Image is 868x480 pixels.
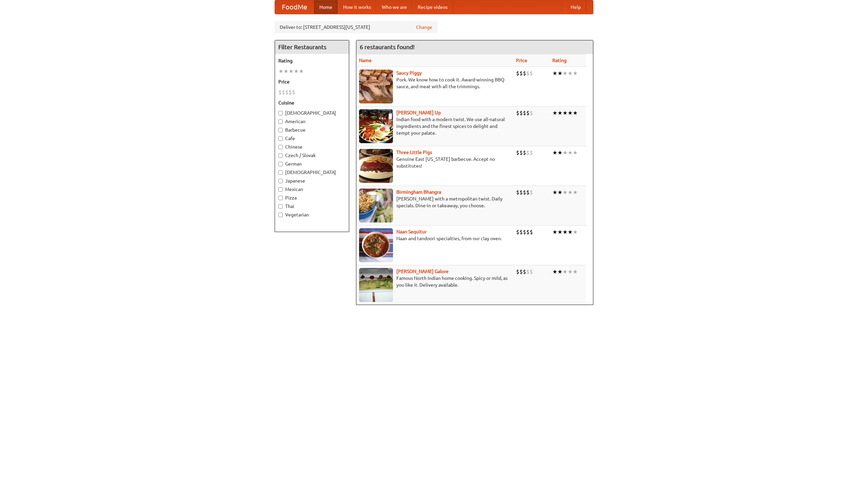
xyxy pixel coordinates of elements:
[557,268,563,275] li: ★
[338,0,376,14] a: How it works
[359,268,393,302] img: currygalore.jpg
[278,179,283,183] input: Japanese
[396,150,432,155] a: Three Little Pigs
[278,119,283,124] input: American
[516,189,519,196] li: $
[523,149,526,156] li: $
[519,268,523,275] li: $
[278,162,283,166] input: German
[519,70,523,77] li: $
[552,70,557,77] li: ★
[278,89,282,96] li: $
[278,110,346,116] label: [DEMOGRAPHIC_DATA]
[359,235,511,242] p: Naan and tandoori specialties, from our clay oven.
[563,70,568,77] li: ★
[568,268,573,275] li: ★
[530,109,533,117] li: $
[530,189,533,196] li: $
[526,109,530,117] li: $
[563,109,568,117] li: ★
[278,160,346,167] label: German
[563,228,568,236] li: ★
[396,269,449,274] b: [PERSON_NAME] Galore
[516,58,527,63] a: Price
[557,70,563,77] li: ★
[552,189,557,196] li: ★
[396,229,427,234] a: Naan Sequitur
[552,58,567,63] a: Rating
[278,204,283,209] input: Thai
[573,109,578,117] li: ★
[523,228,526,236] li: $
[278,194,346,201] label: Pizza
[568,70,573,77] li: ★
[278,136,283,141] input: Cafe
[568,149,573,156] li: ★
[289,68,294,75] li: ★
[360,44,415,50] ng-pluralize: 6 restaurants found!
[526,70,530,77] li: $
[565,0,586,14] a: Help
[278,170,283,175] input: [DEMOGRAPHIC_DATA]
[359,109,393,143] img: curryup.jpg
[519,149,523,156] li: $
[359,76,511,90] p: Pork. We know how to cook it. Award-winning BBQ sauce, and meat with all the trimmings.
[359,70,393,103] img: saucy.jpg
[552,268,557,275] li: ★
[563,268,568,275] li: ★
[557,189,563,196] li: ★
[292,89,295,96] li: $
[563,149,568,156] li: ★
[396,189,441,195] a: Birmingham Bhangra
[530,268,533,275] li: $
[523,268,526,275] li: $
[523,109,526,117] li: $
[376,0,412,14] a: Who we are
[278,169,346,176] label: [DEMOGRAPHIC_DATA]
[552,228,557,236] li: ★
[278,128,283,132] input: Barbecue
[289,89,292,96] li: $
[275,0,314,14] a: FoodMe
[516,149,519,156] li: $
[278,211,346,218] label: Vegetarian
[526,268,530,275] li: $
[563,189,568,196] li: ★
[359,195,511,209] p: [PERSON_NAME] with a metropolitan twist. Daily specials. Dine-in or takeaway, you choose.
[568,109,573,117] li: ★
[530,228,533,236] li: $
[278,99,346,106] h5: Cuisine
[278,203,346,210] label: Thai
[278,152,346,159] label: Czech / Slovak
[530,149,533,156] li: $
[573,70,578,77] li: ★
[416,24,432,31] a: Change
[396,70,422,76] a: Saucy Piggy
[552,149,557,156] li: ★
[278,213,283,217] input: Vegetarian
[568,189,573,196] li: ★
[516,228,519,236] li: $
[275,21,437,33] div: Deliver to: [STREET_ADDRESS][US_STATE]
[278,196,283,200] input: Pizza
[523,70,526,77] li: $
[278,78,346,85] h5: Price
[552,109,557,117] li: ★
[568,228,573,236] li: ★
[359,156,511,169] p: Genuine East [US_STATE] barbecue. Accept no substitutes!
[523,189,526,196] li: $
[278,153,283,158] input: Czech / Slovak
[396,110,441,115] b: [PERSON_NAME] Up
[278,135,346,142] label: Cafe
[294,68,299,75] li: ★
[359,275,511,288] p: Famous North Indian home cooking. Spicy or mild, as you like it. Delivery available.
[412,0,453,14] a: Recipe videos
[278,143,346,150] label: Chinese
[359,116,511,136] p: Indian food with a modern twist. We use all-natural ingredients and the finest spices to delight ...
[278,111,283,115] input: [DEMOGRAPHIC_DATA]
[526,189,530,196] li: $
[516,109,519,117] li: $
